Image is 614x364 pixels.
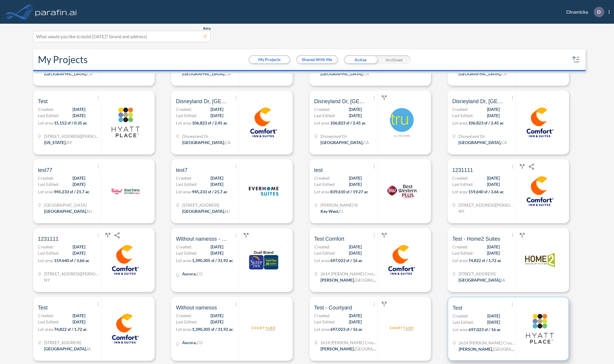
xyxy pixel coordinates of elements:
span: [GEOGRAPHIC_DATA] [355,277,397,282]
h2: My Projects [38,54,88,65]
span: [GEOGRAPHIC_DATA] , [320,71,363,76]
span: [DATE] [487,112,500,119]
span: [PERSON_NAME] , [320,277,355,282]
span: Last Edited: [314,319,336,325]
span: [DATE] [349,244,362,250]
span: Aurora , [182,271,196,276]
span: Test [38,98,48,105]
span: [DATE] [211,106,223,112]
span: [DATE] [349,112,362,119]
span: CA [225,140,231,145]
span: [DATE] [73,106,85,112]
span: Disneyland Dr [182,133,231,139]
span: [DATE] [73,181,85,187]
span: [GEOGRAPHIC_DATA] , [44,346,87,351]
span: [DATE] [211,319,223,325]
span: [DATE] [73,244,85,250]
span: Created: [176,175,192,181]
span: [DATE] [487,313,500,319]
span: Created: [453,313,469,319]
div: Aurora, CO [182,339,203,346]
span: [DATE] [73,312,85,319]
span: FL [339,209,344,214]
div: Anaheim, CA [182,139,231,146]
span: [DATE] [211,312,223,319]
span: 106,823 sf / 2.45 ac [192,120,227,125]
span: test77 [38,167,52,174]
div: Anaheim, CA [182,71,231,77]
span: Aurora , [182,340,196,345]
span: [DATE] [349,175,362,181]
span: Created: [314,106,330,112]
span: 17 Vermilyea Ave [44,133,100,139]
span: 100 14th St [182,202,230,208]
span: test7 [176,167,187,174]
span: [GEOGRAPHIC_DATA] [355,346,397,351]
span: NY [66,140,72,145]
span: Test Comfort [314,235,344,242]
span: Lot area: [176,189,192,194]
div: Aurora, CO [182,271,203,277]
span: Last Edited: [314,181,336,187]
div: Active [344,55,377,64]
span: 697,023 sf / 16 ac [469,327,501,332]
span: 697,023 sf / 16 ac [330,327,363,332]
div: Anaheim, CA [459,71,507,77]
img: logo [111,245,140,275]
span: Test [453,304,462,312]
span: [DATE] [73,112,85,119]
span: [GEOGRAPHIC_DATA] , [44,209,87,214]
span: Lot area: [176,120,192,125]
span: NY [459,209,464,214]
span: Last Edited: [38,250,59,256]
span: 1,390,305 sf / 31.92 ac [192,258,233,263]
img: logo [111,108,140,137]
span: 697,023 sf / 16 ac [330,258,363,263]
img: logo [525,176,555,206]
div: Anaheim, CA [320,139,369,146]
div: Kyle, TX [459,346,515,352]
span: 945,233 sf / 21.7 ac [192,189,227,194]
span: [DATE] [487,175,500,181]
span: Last Edited: [314,250,336,256]
span: Created: [452,106,468,112]
div: Burlington, IA [459,277,505,283]
span: Disneyland Dr [459,133,507,139]
span: Last Edited: [452,112,474,119]
span: Lot area: [453,327,469,332]
span: CA [501,71,507,76]
span: Last Edited: [176,319,197,325]
span: 945,233 sf / 21.7 ac [54,189,89,194]
span: Holland Tunnel [44,202,92,208]
span: Last Edited: [176,112,197,119]
div: Anaheim, CA [44,71,93,77]
span: 2614 Kyle Crossing [320,271,377,277]
span: Lot area: [314,327,330,332]
span: NJ [87,209,92,214]
span: Disneyland Dr [320,133,369,139]
span: [GEOGRAPHIC_DATA] [493,347,535,352]
span: CA [87,71,93,76]
div: Jersey City, NJ [182,208,230,214]
img: logo [387,245,417,275]
span: [DATE] [349,312,362,319]
div: Archived [377,55,411,64]
div: Burlington, IA [44,346,91,352]
span: Disneyland Dr, Anaheim, CA 92 [314,98,368,105]
div: Kyle, TX [320,277,377,283]
span: Lot area: [176,327,192,332]
button: My Projects [249,56,289,63]
div: Kyle, TX [320,346,377,352]
span: Test - Courtyard [314,304,352,311]
img: logo [525,314,554,344]
p: D [597,9,601,15]
span: Lot area: [314,258,330,263]
button: sort [571,55,581,64]
img: logo [387,176,417,206]
span: Last Edited: [314,112,336,119]
img: logo [525,245,555,275]
span: Lot area: [314,120,330,125]
span: Last Edited: [38,319,59,325]
span: Lot area: [38,189,54,194]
